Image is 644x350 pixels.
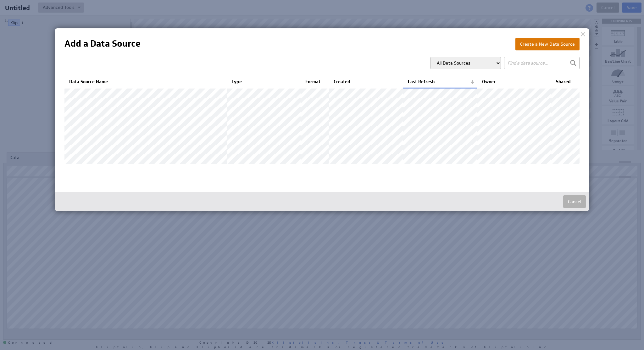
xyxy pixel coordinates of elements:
[563,195,586,208] button: Cancel
[227,76,301,88] th: Type
[64,38,141,49] h1: Add a Data Source
[515,38,580,50] button: Create a New Data Source
[477,76,552,88] th: Owner
[301,76,329,88] th: Format
[551,76,580,88] th: Shared
[329,76,403,88] th: Created
[403,76,477,88] th: Last Refresh
[504,57,580,69] input: Find a data source...
[64,76,227,88] th: Data Source Name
